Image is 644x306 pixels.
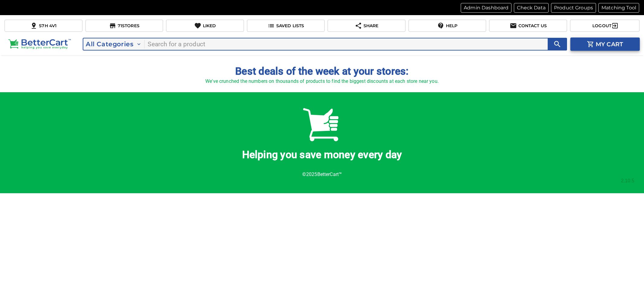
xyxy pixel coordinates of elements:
[594,40,623,49] p: My cart
[517,4,546,11] p: Check Data
[464,4,508,11] p: Admin Dashboard
[549,36,566,52] button: search
[10,171,634,178] p: © 2025 BetterCart™
[601,4,636,11] p: Matching Tool
[591,23,611,29] p: Logout
[6,37,73,51] img: BC-Logo.png
[166,20,244,32] button: Liked
[275,23,304,29] p: Saved Lists
[514,3,549,13] button: Check Data
[570,37,640,51] button: cart
[461,3,511,13] button: Admin Dashboard
[409,20,486,32] button: Help
[37,23,56,29] p: S7H 4V1
[517,23,547,29] p: Contact us
[85,20,163,32] button: 71Stores
[328,20,405,32] button: Share
[489,20,567,32] button: Contact us
[551,3,596,13] button: Product Groups
[83,39,143,50] button: All Categories
[362,23,379,29] p: Share
[570,20,639,32] button: Logout
[300,102,345,147] img: Better-Cart-Logo-just-cart-square-500pxwhite-1-300x300.png
[148,38,566,50] input: search
[10,178,634,184] div: 2.10.5
[201,23,216,29] p: Liked
[5,20,82,32] button: S7H 4V1
[116,23,139,29] p: 71 Stores
[86,41,141,48] span: All Categories
[247,20,325,32] button: Saved Lists
[10,148,634,161] h4: Helping you save money every day
[554,4,593,11] p: Product Groups
[598,3,639,13] button: Matching Tool
[444,23,458,29] p: Help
